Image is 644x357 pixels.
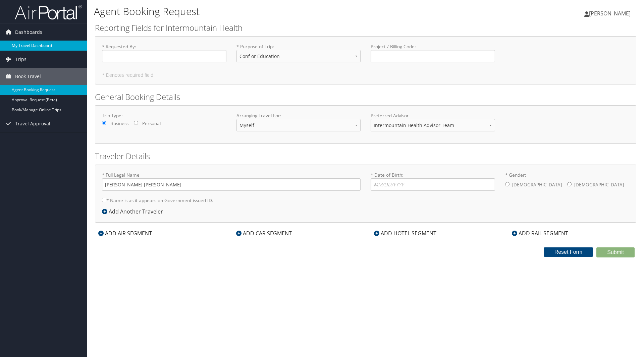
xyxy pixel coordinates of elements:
[233,229,295,237] div: ADD CAR SEGMENT
[574,178,624,191] label: [DEMOGRAPHIC_DATA]
[95,22,636,34] h2: Reporting Fields for Intermountain Health
[102,112,226,119] label: Trip Type:
[371,229,440,237] div: ADD HOTEL SEGMENT
[110,120,128,127] label: Business
[102,50,226,62] input: * Requested By:
[371,112,495,119] label: Preferred Advisor
[371,50,495,62] input: Project / Billing Code:
[371,172,495,191] label: * Date of Birth:
[544,247,593,257] button: Reset Form
[584,3,637,23] a: [PERSON_NAME]
[95,151,636,162] h2: Traveler Details
[102,198,106,202] input: * Name is as it appears on Government issued ID.
[512,178,562,191] label: [DEMOGRAPHIC_DATA]
[95,91,636,103] h2: General Booking Details
[236,50,361,62] select: * Purpose of Trip:
[371,178,495,191] input: * Date of Birth:
[94,4,456,18] h1: Agent Booking Request
[567,182,572,186] input: * Gender:[DEMOGRAPHIC_DATA][DEMOGRAPHIC_DATA]
[589,10,631,17] span: [PERSON_NAME]
[15,51,26,68] span: Trips
[236,43,361,68] label: * Purpose of Trip :
[102,172,361,191] label: * Full Legal Name
[15,68,41,85] span: Book Travel
[102,194,213,206] label: * Name is as it appears on Government issued ID.
[596,247,635,257] button: Submit
[236,112,361,119] label: Arranging Travel For:
[142,120,161,127] label: Personal
[505,172,630,192] label: * Gender:
[508,229,572,237] div: ADD RAIL SEGMENT
[102,207,166,216] div: Add Another Traveler
[102,43,226,62] label: * Requested By :
[15,115,50,132] span: Travel Approval
[102,178,361,191] input: * Full Legal Name
[95,229,155,237] div: ADD AIR SEGMENT
[102,73,629,77] h5: * Denotes required field
[15,24,42,41] span: Dashboards
[15,4,82,20] img: airportal-logo.png
[505,182,509,186] input: * Gender:[DEMOGRAPHIC_DATA][DEMOGRAPHIC_DATA]
[371,43,495,62] label: Project / Billing Code :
